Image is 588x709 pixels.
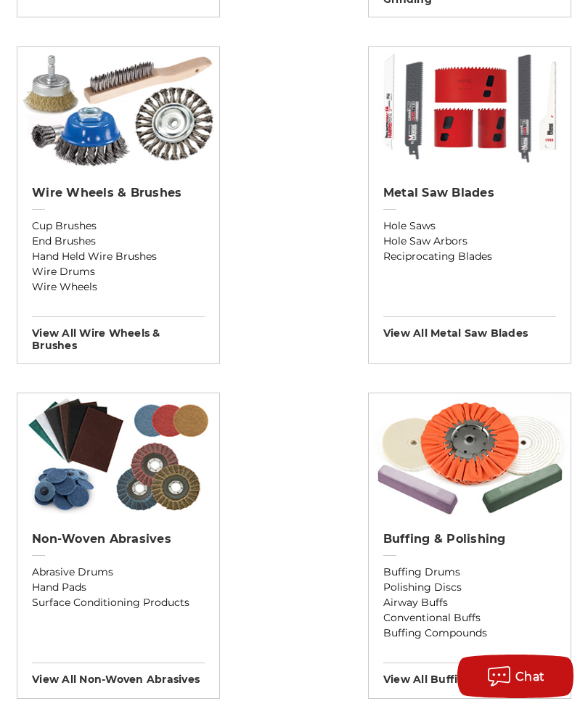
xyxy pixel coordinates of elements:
[383,532,556,546] h2: Buffing & Polishing
[32,234,205,249] a: End Brushes
[383,580,556,595] a: Polishing Discs
[32,532,205,546] h2: Non-woven Abrasives
[32,580,205,595] a: Hand Pads
[32,316,205,352] h3: View All wire wheels & brushes
[383,610,556,626] a: Conventional Buffs
[32,249,205,264] a: Hand Held Wire Brushes
[457,655,573,698] button: Chat
[383,218,556,234] a: Hole Saws
[369,393,571,517] img: Buffing & Polishing
[32,565,205,580] a: Abrasive Drums
[32,264,205,279] a: Wire Drums
[32,595,205,610] a: Surface Conditioning Products
[32,186,205,200] h2: Wire Wheels & Brushes
[383,626,556,641] a: Buffing Compounds
[383,249,556,264] a: Reciprocating Blades
[383,234,556,249] a: Hole Saw Arbors
[383,663,556,686] h3: View All buffing & polishing
[383,316,556,340] h3: View All metal saw blades
[17,393,219,517] img: Non-woven Abrasives
[17,47,219,171] img: Wire Wheels & Brushes
[32,218,205,234] a: Cup Brushes
[369,47,571,171] img: Metal Saw Blades
[515,670,545,684] span: Chat
[383,595,556,610] a: Airway Buffs
[383,565,556,580] a: Buffing Drums
[32,279,205,295] a: Wire Wheels
[383,186,556,200] h2: Metal Saw Blades
[32,663,205,686] h3: View All non-woven abrasives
